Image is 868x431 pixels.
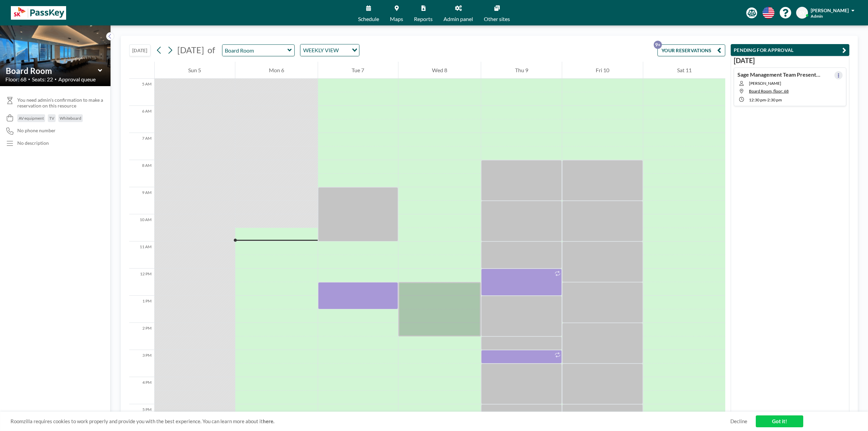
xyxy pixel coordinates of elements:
span: You need admin's confirmation to make a reservation on this resource [17,97,105,109]
div: Wed 8 [398,62,481,79]
div: Fri 10 [562,62,643,79]
span: of [208,45,215,55]
div: 5 AM [129,79,154,106]
span: Admin panel [443,16,473,22]
span: Whiteboard [60,116,81,121]
span: SY [799,10,805,16]
a: Got it! [756,415,803,427]
div: 1 PM [129,296,154,323]
span: 2:30 PM [767,97,782,102]
span: Board Room, floor: 68 [749,89,789,94]
div: 4 PM [129,377,154,404]
div: 10 AM [129,214,154,241]
div: 3 PM [129,350,154,377]
div: Mon 6 [235,62,318,79]
div: 7 AM [129,133,154,160]
h3: [DATE] [734,56,846,65]
input: Board Room [222,45,288,56]
span: • [28,77,30,81]
span: [DATE] [177,45,204,55]
div: Thu 9 [481,62,562,79]
input: Search for option [341,46,348,55]
span: AV equipment [19,116,44,121]
span: [PERSON_NAME] [811,7,849,13]
div: 9 AM [129,187,154,214]
div: 12 PM [129,269,154,296]
span: TV [49,116,54,121]
span: • [55,77,57,81]
div: Search for option [300,44,359,56]
a: Decline [730,418,747,425]
p: 9+ [654,41,662,49]
span: Roomzilla requires cookies to work properly and provide you with the best experience. You can lea... [11,418,730,425]
div: 8 AM [129,160,154,187]
span: 12:30 PM [749,97,766,102]
div: 6 AM [129,106,154,133]
span: Reports [414,16,433,22]
span: Admin [811,14,823,19]
span: Other sites [484,16,510,22]
h4: Sage Management Team Presentation w/ Barclays [737,71,822,78]
div: No description [17,140,49,146]
span: Floor: 68 [5,76,26,83]
input: Board Room [6,66,98,76]
span: Seats: 22 [32,76,53,83]
img: organization-logo [11,6,66,20]
button: YOUR RESERVATIONS9+ [657,44,725,56]
button: [DATE] [129,44,151,56]
span: - [766,97,767,102]
div: Tue 7 [318,62,398,79]
span: WEEKLY VIEW [302,46,340,55]
span: Maps [390,16,403,22]
span: No phone number [17,128,56,134]
div: Sun 5 [155,62,235,79]
div: 2 PM [129,323,154,350]
span: [PERSON_NAME] [749,81,824,86]
span: Approval queue [58,76,96,83]
span: Schedule [358,16,379,22]
a: here. [263,418,274,424]
button: PENDING FOR APPROVAL [731,44,849,56]
div: 11 AM [129,241,154,269]
div: Sat 11 [643,62,725,79]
